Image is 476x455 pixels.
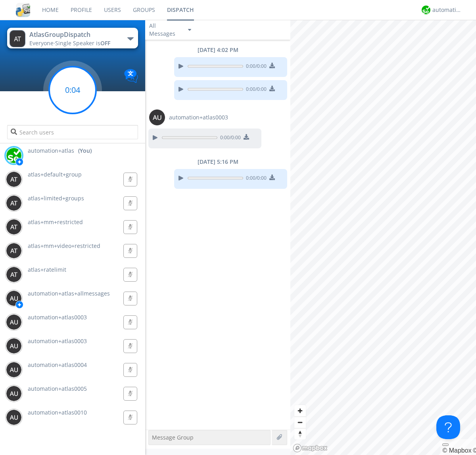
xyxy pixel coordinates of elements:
[6,195,22,211] img: 373638.png
[432,6,462,14] div: automation+atlas
[28,313,87,321] span: automation+atlas0003
[28,290,110,297] span: automation+atlas+allmessages
[149,22,181,38] div: All Messages
[269,86,275,91] img: download media button
[6,267,22,282] img: 373638.png
[217,134,241,143] span: 0:00 / 0:00
[28,409,87,416] span: automation+atlas0010
[7,28,138,48] button: AtlasGroupDispatchEveryone·Single Speaker isOFF
[6,386,22,401] img: 373638.png
[124,69,138,83] img: Translation enabled
[6,148,22,163] img: d2d01cd9b4174d08988066c6d424eccd
[6,314,22,330] img: 373638.png
[6,409,22,425] img: 373638.png
[294,405,306,417] button: Zoom in
[243,63,267,71] span: 0:00 / 0:00
[28,242,100,250] span: atlas+mm+video+restricted
[10,30,25,47] img: 373638.png
[28,337,87,345] span: automation+atlas0003
[442,447,471,454] a: Mapbox
[269,63,275,68] img: download media button
[6,290,22,306] img: 373638.png
[28,194,84,202] span: atlas+limited+groups
[188,29,191,31] img: caret-down-sm.svg
[28,266,66,273] span: atlas+ratelimit
[6,171,22,187] img: 373638.png
[293,443,328,453] a: Mapbox logo
[294,417,306,428] span: Zoom out
[29,30,119,39] div: AtlasGroupDispatch
[243,86,267,94] span: 0:00 / 0:00
[28,171,82,178] span: atlas+default+group
[28,147,74,155] span: automation+atlas
[100,39,110,47] span: OFF
[244,134,249,140] img: download media button
[6,219,22,235] img: 373638.png
[78,147,92,155] div: (You)
[6,243,22,259] img: 373638.png
[436,415,460,439] iframe: Toggle Customer Support
[7,125,138,139] input: Search users
[294,428,306,440] span: Reset bearing to north
[6,362,22,378] img: 373638.png
[422,6,430,14] img: d2d01cd9b4174d08988066c6d424eccd
[145,158,290,166] div: [DATE] 5:16 PM
[145,46,290,54] div: [DATE] 4:02 PM
[294,428,306,440] button: Reset bearing to north
[442,443,449,446] button: Toggle attribution
[16,3,30,17] img: cddb5a64eb264b2086981ab96f4c1ba7
[28,361,87,369] span: automation+atlas0004
[28,218,83,226] span: atlas+mm+restricted
[169,113,228,121] span: automation+atlas0003
[6,338,22,354] img: 373638.png
[269,175,275,180] img: download media button
[55,39,110,47] span: Single Speaker is
[294,417,306,428] button: Zoom out
[29,39,119,47] div: Everyone ·
[149,109,165,125] img: 373638.png
[28,385,87,392] span: automation+atlas0005
[243,175,267,183] span: 0:00 / 0:00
